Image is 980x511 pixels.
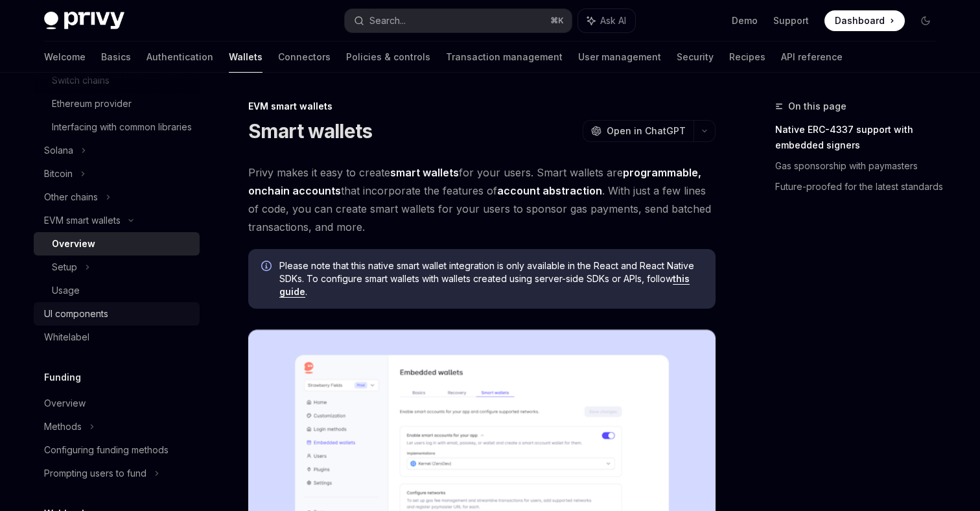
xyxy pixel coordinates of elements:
[729,42,765,73] a: Recipes
[34,92,200,115] a: Ethereum provider
[497,184,602,198] a: account abstraction
[600,14,626,27] span: Ask AI
[44,12,124,30] img: dark logo
[101,42,131,73] a: Basics
[583,120,694,142] button: Open in ChatGPT
[278,42,331,73] a: Connectors
[44,370,81,385] h5: Funding
[775,156,946,176] a: Gas sponsorship with paymasters
[229,42,262,73] a: Wallets
[345,9,572,32] button: Search...⌘K
[788,99,846,114] span: On this page
[915,10,936,31] button: Toggle dark mode
[44,419,82,434] div: Methods
[34,279,200,302] a: Usage
[52,119,192,135] div: Interfacing with common libraries
[34,392,200,415] a: Overview
[446,42,563,73] a: Transaction management
[44,396,86,411] div: Overview
[775,119,946,156] a: Native ERC-4337 support with embedded signers
[677,42,714,73] a: Security
[146,42,213,73] a: Authentication
[781,42,843,73] a: API reference
[773,14,809,27] a: Support
[44,213,121,228] div: EVM smart wallets
[52,259,77,275] div: Setup
[775,176,946,197] a: Future-proofed for the latest standards
[44,143,73,158] div: Solana
[34,326,200,349] a: Whitelabel
[44,42,86,73] a: Welcome
[390,166,459,179] strong: smart wallets
[578,9,635,32] button: Ask AI
[44,189,98,205] div: Other chains
[732,14,758,27] a: Demo
[369,13,406,29] div: Search...
[835,14,885,27] span: Dashboard
[248,163,716,236] span: Privy makes it easy to create for your users. Smart wallets are that incorporate the features of ...
[578,42,661,73] a: User management
[52,283,80,298] div: Usage
[44,166,73,182] div: Bitcoin
[279,259,703,298] span: Please note that this native smart wallet integration is only available in the React and React Na...
[248,119,372,143] h1: Smart wallets
[824,10,905,31] a: Dashboard
[261,261,274,274] svg: Info
[44,442,169,458] div: Configuring funding methods
[550,16,564,26] span: ⌘ K
[44,329,89,345] div: Whitelabel
[34,232,200,255] a: Overview
[44,466,146,481] div: Prompting users to fund
[34,302,200,326] a: UI components
[34,115,200,139] a: Interfacing with common libraries
[52,236,95,252] div: Overview
[607,125,686,137] span: Open in ChatGPT
[248,100,716,113] div: EVM smart wallets
[52,96,132,112] div: Ethereum provider
[346,42,430,73] a: Policies & controls
[34,438,200,462] a: Configuring funding methods
[44,306,108,322] div: UI components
